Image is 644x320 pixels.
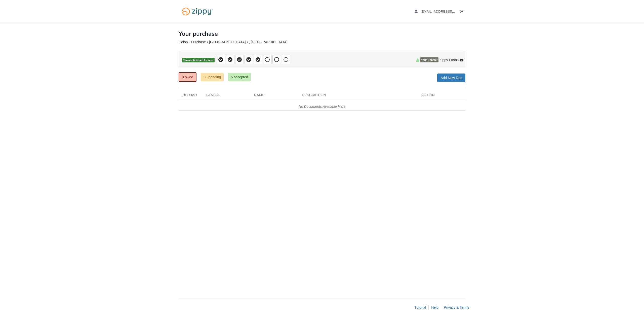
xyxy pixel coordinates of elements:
[201,73,224,81] a: 33 pending
[444,305,469,309] a: Privacy & Terms
[418,92,465,100] div: Action
[420,57,438,62] span: Your Contact
[228,73,251,81] a: 5 accepted
[299,104,346,109] em: No Documents Available Here
[179,30,218,37] h1: Your purchase
[431,305,438,309] a: Help
[179,72,196,82] a: 0 owed
[414,305,426,309] a: Tutorial
[179,40,465,44] div: Colon - Purchase • [GEOGRAPHIC_DATA] • , [GEOGRAPHIC_DATA]
[179,5,216,18] img: Logo
[203,92,250,100] div: Status
[298,92,418,100] div: Description
[421,10,478,13] span: xloudgaming14@gmail.com
[250,92,298,100] div: Name
[460,10,465,15] a: Log out
[439,57,459,62] span: Zippy Loans
[415,10,478,15] a: edit profile
[179,92,203,100] div: Upload
[437,74,465,82] a: Add New Doc
[182,58,215,63] span: You are finished for now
